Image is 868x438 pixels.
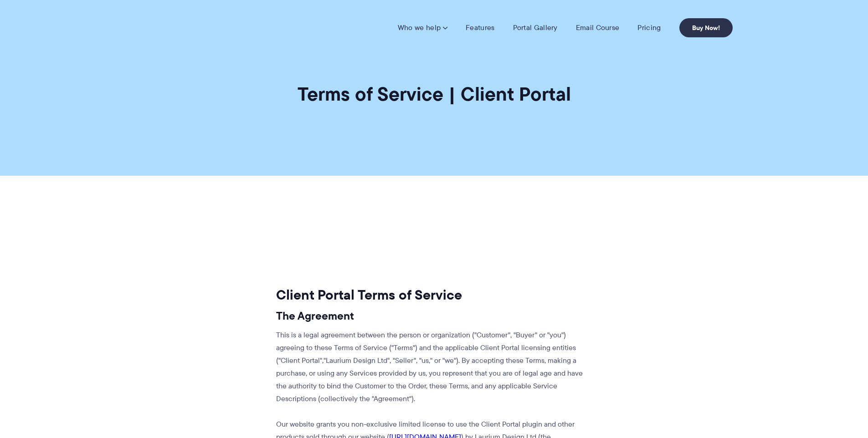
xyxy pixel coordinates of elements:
[276,286,586,304] h2: Client Portal Terms of Service
[398,23,447,32] a: Who we help
[466,23,494,32] a: Features
[576,23,620,32] a: Email Course
[637,23,661,32] a: Pricing
[513,23,558,32] a: Portal Gallery
[679,18,733,37] a: Buy Now!
[276,309,586,323] h3: The Agreement
[298,82,571,106] h1: Terms of Service | Client Portal
[276,329,586,405] p: This is a legal agreement between the person or organization ("Customer", "Buyer" or "you") agree...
